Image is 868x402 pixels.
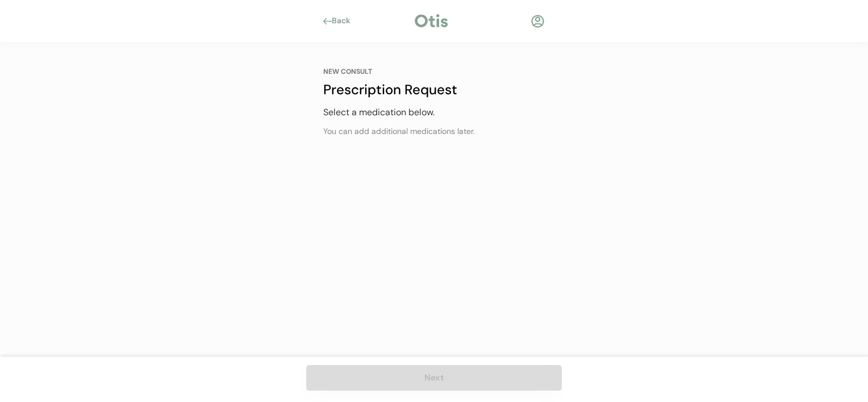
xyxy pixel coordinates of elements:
div: Prescription Request [323,79,545,100]
div: You can add additional medications later. [323,125,545,137]
div: Back [332,15,357,27]
div: Select a medication below. [323,106,545,120]
div: NEW CONSULT [323,68,545,75]
button: Next [306,365,562,391]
